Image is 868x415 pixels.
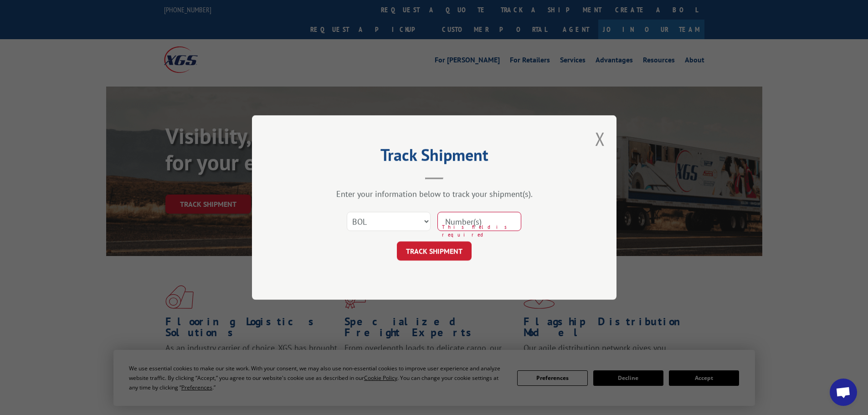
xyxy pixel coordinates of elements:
[298,189,571,199] div: Enter your information below to track your shipment(s).
[830,379,857,406] div: Open chat
[298,149,571,166] h2: Track Shipment
[595,127,605,151] button: Close modal
[442,223,521,238] span: This field is required
[397,241,472,261] button: TRACK SHIPMENT
[437,212,521,231] input: Number(s)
